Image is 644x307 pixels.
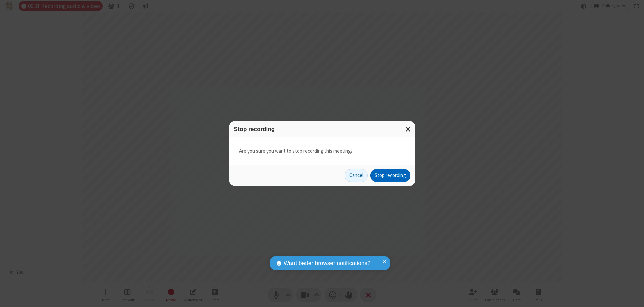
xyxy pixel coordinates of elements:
button: Close modal [401,121,415,137]
h3: Stop recording [234,126,410,132]
span: Want better browser notifications? [284,259,370,268]
button: Stop recording [370,169,410,182]
div: Are you sure you want to stop recording this meeting? [229,137,415,165]
button: Cancel [345,169,368,182]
